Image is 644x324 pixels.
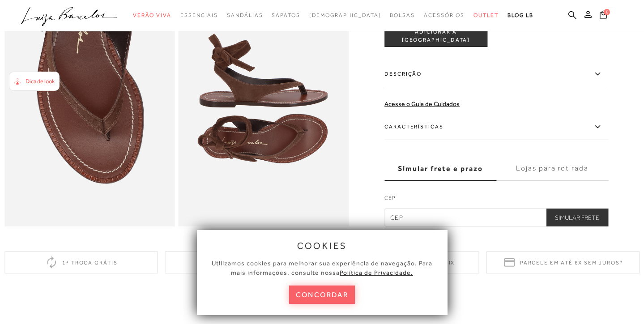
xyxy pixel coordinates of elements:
[309,12,381,18] span: [DEMOGRAPHIC_DATA]
[390,7,415,24] a: categoryNavScreenReaderText
[26,78,55,85] span: Dica de look
[473,7,499,24] a: categoryNavScreenReaderText
[309,7,381,24] a: noSubCategoriesText
[133,12,171,18] span: Verão Viva
[604,9,610,15] span: 0
[384,26,487,47] button: ADICIONAR À [GEOGRAPHIC_DATA]
[486,252,640,273] div: Parcele em até 6x sem juros*
[289,286,355,304] button: concordar
[473,12,499,18] span: Outlet
[133,7,171,24] a: categoryNavScreenReaderText
[508,7,533,24] a: BLOG LB
[180,12,218,18] span: Essenciais
[272,12,300,18] span: Sapatos
[597,10,610,22] button: 0
[4,252,158,273] div: 1ª troca grátis
[227,12,263,18] span: Sandálias
[227,7,263,24] a: categoryNavScreenReaderText
[384,61,608,87] label: Descrição
[272,7,300,24] a: categoryNavScreenReaderText
[384,100,460,107] a: Acesse o Guia de Cuidados
[180,7,218,24] a: categoryNavScreenReaderText
[340,269,413,276] a: Política de Privacidade.
[385,29,487,44] span: ADICIONAR À [GEOGRAPHIC_DATA]
[424,12,465,18] span: Acessórios
[508,12,533,18] span: BLOG LB
[384,209,608,226] input: CEP
[384,194,608,206] label: CEP
[297,241,347,251] span: cookies
[384,157,496,181] label: Simular frete e prazo
[546,209,608,226] button: Simular Frete
[390,12,415,18] span: Bolsas
[496,157,608,181] label: Lojas para retirada
[165,252,319,273] div: 30 dias para troca
[212,260,432,276] span: Utilizamos cookies para melhorar sua experiência de navegação. Para mais informações, consulte nossa
[424,7,465,24] a: categoryNavScreenReaderText
[384,114,608,140] label: Características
